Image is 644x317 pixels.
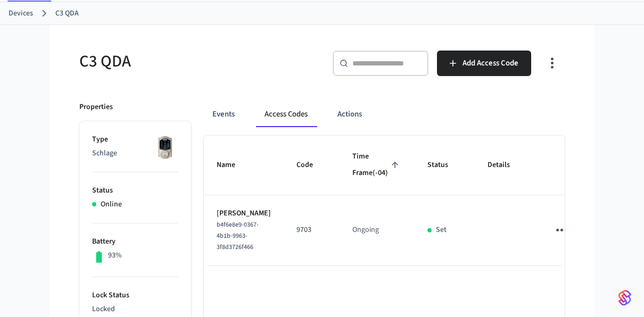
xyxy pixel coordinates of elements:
p: Locked [92,304,178,315]
a: Devices [9,8,33,19]
img: SeamLogoGradient.69752ec5.svg [618,289,631,306]
p: Online [101,199,122,210]
p: Schlage [92,148,178,159]
span: Code [296,157,327,173]
div: ant example [204,102,565,127]
span: Status [427,157,462,173]
p: Type [92,134,178,145]
button: Access Codes [256,102,316,127]
img: Schlage Sense Smart Deadbolt with Camelot Trim, Front [152,134,178,161]
span: Time Frame(-04) [352,148,402,182]
span: Add Access Code [463,56,518,70]
p: 93% [108,250,122,261]
p: Status [92,185,178,196]
p: Battery [92,236,178,247]
h5: C3 QDA [79,51,316,72]
span: Details [488,157,524,173]
button: Actions [329,102,370,127]
p: Lock Status [92,290,178,301]
button: Add Access Code [437,51,531,76]
p: [PERSON_NAME] [217,208,271,219]
td: Ongoing [340,195,415,266]
p: Properties [79,102,113,113]
button: Events [204,102,243,127]
span: b4f6e8e9-0367-4b1b-9963-3f8d3726f466 [217,220,259,252]
table: sticky table [204,136,617,266]
span: Name [217,157,249,173]
p: Set [436,224,447,236]
a: C3 QDA [55,8,79,19]
p: 9703 [296,224,327,236]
